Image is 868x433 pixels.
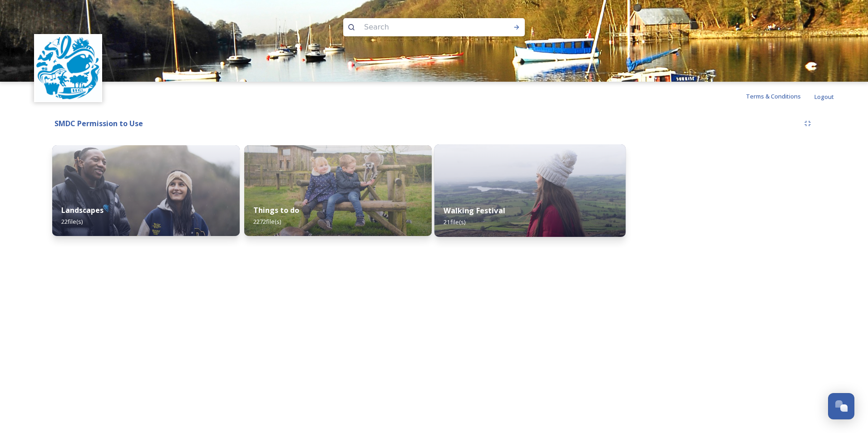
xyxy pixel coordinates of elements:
[444,218,465,226] span: 21 file(s)
[61,217,83,226] span: 22 file(s)
[746,91,814,102] a: Terms & Conditions
[828,393,854,419] button: Open Chat
[54,118,143,128] strong: SMDC Permission to Use
[52,145,240,236] img: MANIFO~3.JPG
[35,35,101,101] img: Enjoy-Staffordshire-colour-logo-just-roundel%20(Portrait)(300x300).jpg
[814,93,834,101] span: Logout
[61,205,104,215] strong: Landscapes
[444,206,505,216] strong: Walking Festival
[746,92,801,100] span: Terms & Conditions
[244,145,432,236] img: PWP-Lemurs%2520and%2520kids%21-%25204786x3371.jpg
[253,217,281,226] span: 2272 file(s)
[434,144,626,237] img: Roaches%2520and%2520Tittesworth%2520-%2520woman%2520and%2520reservoir.JPG
[360,17,484,37] input: Search
[253,205,299,215] strong: Things to do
